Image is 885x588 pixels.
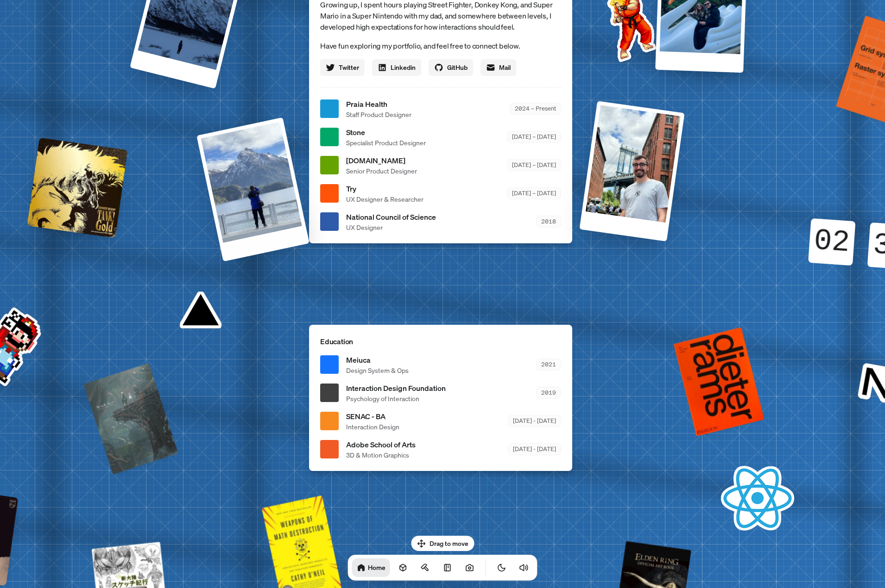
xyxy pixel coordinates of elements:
span: GitHub [447,62,468,72]
span: Stone [346,127,426,138]
p: Education [320,336,561,347]
div: [DATE] – [DATE] [507,187,561,199]
span: Praia Health [346,99,411,110]
span: UX Designer [346,223,436,232]
a: Twitter [320,59,365,76]
span: Interaction Design Foundation [346,383,446,394]
div: [DATE] – [DATE] [507,131,561,142]
span: Staff Product Designer [346,110,411,119]
span: Try [346,183,424,194]
div: 2024 – Present [510,103,561,114]
a: GitHub [429,59,473,76]
div: 2019 [536,387,561,398]
div: [DATE] – [DATE] [507,159,561,171]
span: Design System & Ops [346,365,409,375]
span: Adobe School of Arts [346,439,416,450]
div: 2018 [536,216,561,227]
span: Specialist Product Designer [346,138,426,148]
div: [DATE] - [DATE] [508,415,561,427]
a: Linkedin [372,59,421,76]
span: [DOMAIN_NAME] [346,155,417,166]
span: Senior Product Designer [346,166,417,176]
div: [DATE] - [DATE] [508,443,561,455]
button: Toggle Theme [493,558,511,577]
span: National Council of Science [346,211,436,223]
span: SENAC - BA [346,411,399,422]
a: Mail [480,59,516,76]
span: UX Designer & Researcher [346,194,424,204]
span: Meiuca [346,354,409,365]
h1: Home [368,563,386,572]
a: Home [352,558,390,577]
button: Toggle Audio [515,558,533,577]
span: 3D & Motion Graphics [346,450,416,460]
span: Psychology of Interaction [346,394,446,403]
span: Interaction Design [346,422,399,432]
p: Have fun exploring my portfolio, and feel free to connect below. [320,40,561,52]
span: Twitter [339,62,359,72]
span: Mail [499,62,511,72]
div: 2021 [536,359,561,370]
span: Linkedin [391,62,416,72]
